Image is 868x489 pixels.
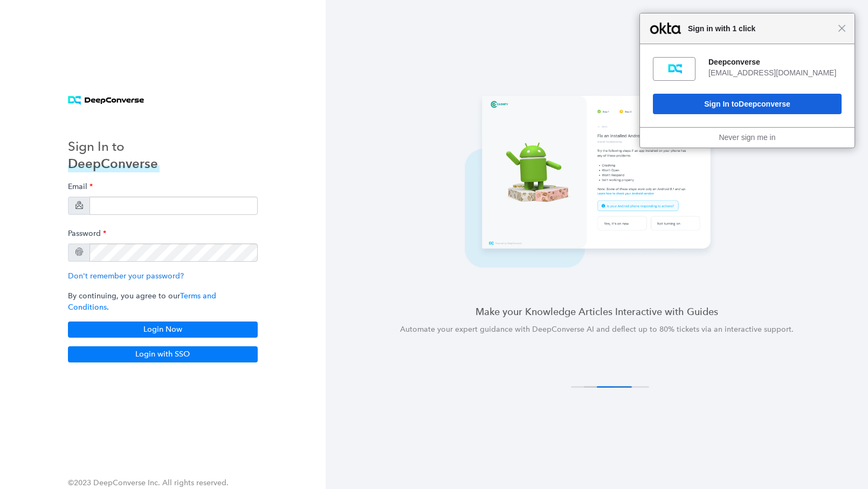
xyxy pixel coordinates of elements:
span: Deepconverse [739,100,790,108]
div: Deepconverse [708,57,842,67]
img: fs0pvt0g94oZNWgBn697 [666,60,683,78]
button: Login with SSO [68,346,258,362]
span: Automate your expert guidance with DeepConverse AI and deflect up to 80% tickets via an interacti... [400,325,794,334]
img: carousel 3 [461,95,732,279]
button: 4 [614,386,649,388]
h3: Sign In to [68,138,160,155]
button: Sign In toDeepconverse [653,94,842,114]
button: 3 [597,386,632,388]
div: [EMAIL_ADDRESS][DOMAIN_NAME] [708,68,842,78]
a: Never sign me in [719,133,775,142]
img: horizontal logo [68,96,144,105]
h4: Make your Knowledge Articles Interactive with Guides [352,305,842,318]
button: 2 [584,386,619,388]
span: ©2023 DeepConverse Inc. All rights reserved. [68,478,229,487]
label: Password [68,223,106,243]
a: Don't remember your password? [68,271,184,281]
p: By continuing, you agree to our . [68,290,258,313]
button: 1 [571,386,606,388]
label: Email [68,177,93,197]
span: Sign in with 1 click [683,22,838,35]
button: Login Now [68,322,258,338]
span: Close [838,24,846,32]
h3: DeepConverse [68,155,160,172]
a: Terms and Conditions [68,291,216,312]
